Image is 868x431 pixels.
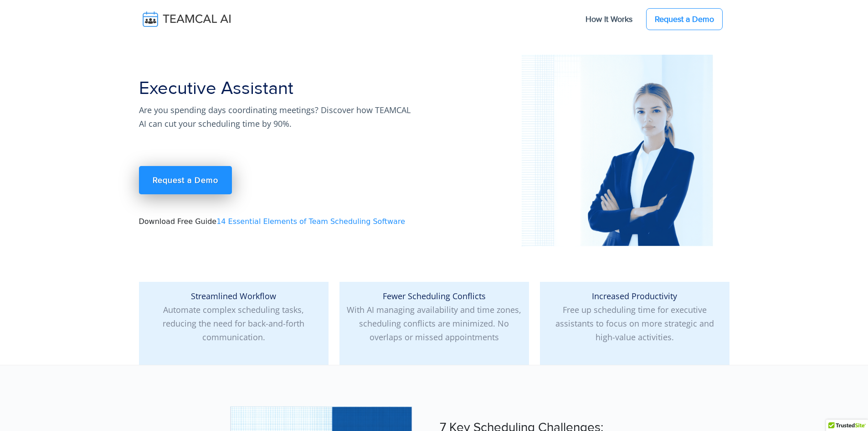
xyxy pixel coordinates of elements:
[139,103,412,130] p: Are you spending days coordinating meetings? Discover how TEAMCAL AI can cut your scheduling time...
[522,55,713,246] img: pic
[383,291,486,301] span: Fewer Scheduling Conflicts
[646,8,723,30] a: Request a Demo
[191,291,276,301] span: Streamlined Workflow
[592,291,677,301] span: Increased Productivity
[547,289,722,344] p: Free up scheduling time for executive assistants to focus on more strategic and high-value activi...
[146,289,321,344] p: Automate complex scheduling tasks, reducing the need for back-and-forth communication.
[134,55,434,268] div: Download Free Guide
[216,217,405,226] a: 14 Essential Elements of Team Scheduling Software
[139,166,232,194] a: Request a Demo
[139,78,429,99] h1: Executive Assistant
[347,289,522,344] p: With AI managing availability and time zones, scheduling conflicts are minimized. No overlaps or ...
[576,10,642,29] a: How It Works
